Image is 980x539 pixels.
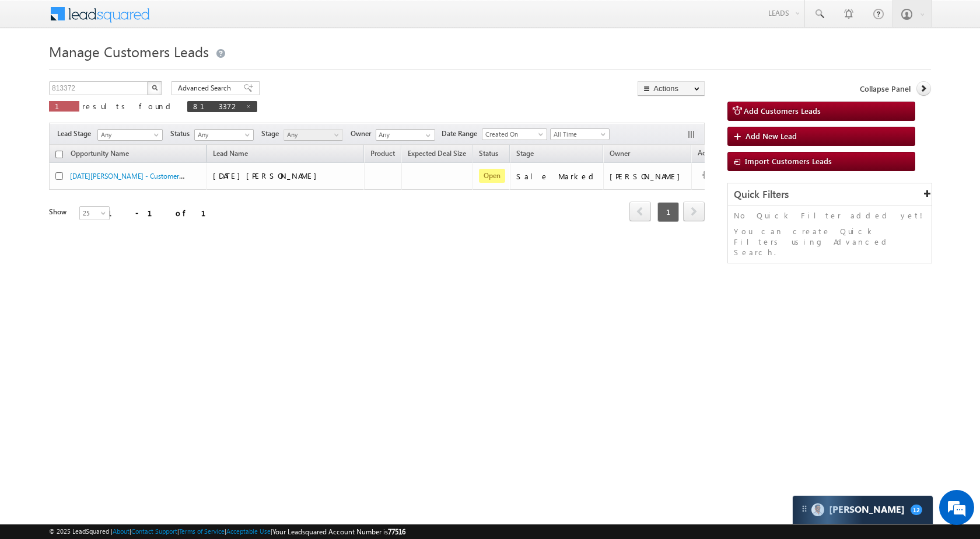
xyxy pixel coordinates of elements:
a: Any [283,129,343,141]
a: Terms of Service [179,527,225,535]
span: 1 [55,101,73,111]
a: Acceptable Use [226,527,271,535]
span: 25 [80,208,111,218]
a: Created On [482,128,547,140]
input: Check all records [55,151,63,158]
a: 25 [79,206,110,220]
div: Quick Filters [728,183,932,206]
a: prev [629,203,651,221]
span: Lead Stage [57,128,96,139]
p: You can create Quick Filters using Advanced Search. [734,226,926,258]
span: Add New Lead [745,131,797,141]
a: next [683,203,705,221]
span: next [683,201,705,221]
span: © 2025 LeadSquared | | | | | [49,526,405,537]
span: Owner [610,149,630,158]
a: Show All Items [419,130,434,141]
img: Search [152,85,157,91]
span: Any [98,130,159,140]
a: About [113,527,129,535]
div: [PERSON_NAME] [610,171,686,182]
span: Your Leadsquared Account Number is [272,527,405,536]
div: Sale Marked [516,171,598,182]
span: Product [370,149,395,158]
span: 1 [657,202,679,222]
span: Status [170,128,194,139]
span: [DATE][PERSON_NAME] [213,171,323,180]
span: Open [479,169,505,183]
img: carter-drag [800,504,809,513]
span: Collapse Panel [860,84,911,94]
span: Created On [482,129,543,140]
span: results found [82,101,175,111]
span: Advanced Search [178,83,235,93]
button: Actions [638,81,705,96]
span: Lead Name [207,147,254,162]
a: Contact Support [131,527,177,535]
span: prev [629,201,651,221]
span: Any [195,130,250,140]
span: 12 [911,505,922,515]
span: Manage Customers Leads [49,42,209,61]
a: Any [194,129,254,141]
span: 813372 [193,101,240,111]
div: Show [49,207,70,217]
span: Expected Deal Size [408,149,466,158]
p: No Quick Filter added yet! [734,210,926,221]
a: [DATE][PERSON_NAME] - Customers Leads [70,171,201,180]
div: carter-dragCarter[PERSON_NAME]12 [792,495,933,524]
input: Type to Search [376,129,435,141]
span: Add Customers Leads [744,106,821,116]
a: All Time [550,128,610,140]
span: Stage [516,149,534,158]
a: Opportunity Name [65,147,135,162]
span: Any [284,130,339,140]
span: All Time [551,129,606,140]
a: Status [473,147,504,162]
span: 77516 [388,527,405,536]
span: Stage [261,128,283,139]
span: Owner [351,128,376,139]
span: Date Range [442,128,482,139]
div: 1 - 1 of 1 [107,206,220,220]
a: Stage [510,147,540,162]
span: Opportunity Name [71,149,129,158]
a: Any [97,129,163,141]
a: Expected Deal Size [402,147,472,162]
span: Import Customers Leads [745,156,832,166]
span: Actions [692,147,727,162]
